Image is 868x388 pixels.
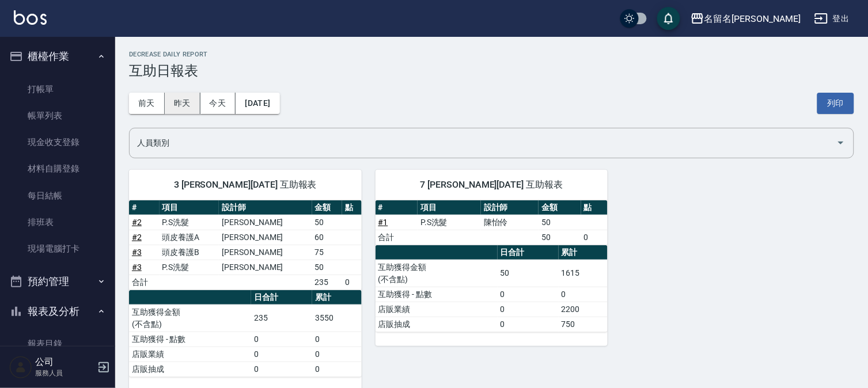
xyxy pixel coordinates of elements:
[160,245,219,260] td: 頭皮養護B
[5,296,111,326] button: 報表及分析
[251,290,312,305] th: 日合計
[342,200,361,215] th: 點
[376,230,418,245] td: 合計
[312,275,343,290] td: 235
[312,245,343,260] td: 75
[5,41,111,71] button: 櫃檯作業
[129,290,362,377] table: a dense table
[14,10,47,25] img: Logo
[160,260,219,275] td: P.S洗髮
[251,362,312,376] td: 0
[559,245,608,260] th: 累計
[35,368,94,378] p: 服務人員
[129,93,165,114] button: 前天
[559,287,608,302] td: 0
[498,260,559,287] td: 50
[129,51,854,58] h2: Decrease Daily Report
[219,215,312,230] td: [PERSON_NAME]
[143,179,348,191] span: 3 [PERSON_NAME][DATE] 互助報表
[657,7,680,30] button: save
[236,93,279,114] button: [DATE]
[559,302,608,317] td: 2200
[129,200,362,290] table: a dense table
[498,245,559,260] th: 日合計
[129,63,854,79] h3: 互助日報表
[312,305,362,332] td: 3550
[35,356,94,368] h5: 公司
[389,179,594,191] span: 7 [PERSON_NAME][DATE] 互助報表
[817,93,854,114] button: 列印
[539,200,581,215] th: 金額
[539,215,581,230] td: 50
[251,347,312,362] td: 0
[129,362,251,376] td: 店販抽成
[481,200,539,215] th: 設計師
[132,248,142,257] a: #3
[376,245,608,332] table: a dense table
[376,287,498,302] td: 互助獲得 - 點數
[704,12,801,26] div: 名留名[PERSON_NAME]
[5,209,111,235] a: 排班表
[132,233,142,242] a: #2
[129,332,251,347] td: 互助獲得 - 點數
[498,302,559,317] td: 0
[376,317,498,332] td: 店販抽成
[312,215,343,230] td: 50
[9,356,32,379] img: Person
[418,215,481,230] td: P.S洗髮
[129,200,160,215] th: #
[5,330,111,357] a: 報表目錄
[832,134,850,152] button: Open
[5,267,111,296] button: 預約管理
[165,93,200,114] button: 昨天
[686,7,805,31] button: 名留名[PERSON_NAME]
[129,305,251,332] td: 互助獲得金額 (不含點)
[559,260,608,287] td: 1615
[539,230,581,245] td: 50
[312,347,362,362] td: 0
[376,200,608,245] table: a dense table
[312,332,362,347] td: 0
[312,290,362,305] th: 累計
[312,230,343,245] td: 60
[5,102,111,129] a: 帳單列表
[132,263,142,272] a: #3
[5,129,111,155] a: 現金收支登錄
[581,230,608,245] td: 0
[129,275,160,290] td: 合計
[5,155,111,182] a: 材料自購登錄
[376,260,498,287] td: 互助獲得金額 (不含點)
[219,245,312,260] td: [PERSON_NAME]
[312,200,343,215] th: 金額
[498,317,559,332] td: 0
[498,287,559,302] td: 0
[251,332,312,347] td: 0
[810,8,854,29] button: 登出
[129,347,251,362] td: 店販業績
[312,362,362,376] td: 0
[251,305,312,332] td: 235
[160,215,219,230] td: P.S洗髮
[134,133,832,153] input: 人員名稱
[5,76,111,102] a: 打帳單
[160,230,219,245] td: 頭皮養護A
[5,182,111,209] a: 每日結帳
[376,302,498,317] td: 店販業績
[200,93,236,114] button: 今天
[581,200,608,215] th: 點
[481,215,539,230] td: 陳怡伶
[559,317,608,332] td: 750
[378,218,388,227] a: #1
[418,200,481,215] th: 項目
[312,260,343,275] td: 50
[132,218,142,227] a: #2
[5,235,111,262] a: 現場電腦打卡
[160,200,219,215] th: 項目
[376,200,418,215] th: #
[219,230,312,245] td: [PERSON_NAME]
[219,200,312,215] th: 設計師
[219,260,312,275] td: [PERSON_NAME]
[342,275,361,290] td: 0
